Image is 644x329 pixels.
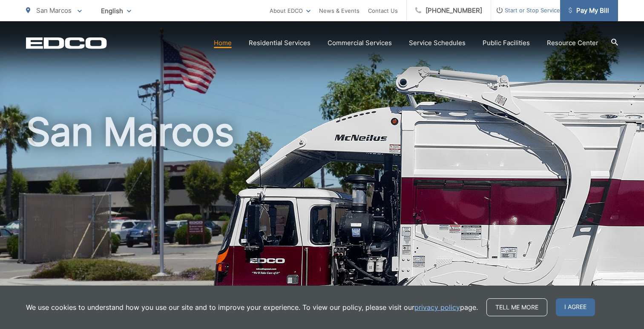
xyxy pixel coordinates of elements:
[328,38,392,48] a: Commercial Services
[547,38,598,48] a: Resource Center
[483,38,530,48] a: Public Facilities
[214,38,232,48] a: Home
[414,302,460,312] a: privacy policy
[26,37,107,49] a: EDCD logo. Return to the homepage.
[36,6,72,14] span: San Marcos
[319,6,359,16] a: News & Events
[368,6,398,16] a: Contact Us
[26,302,478,312] p: We use cookies to understand how you use our site and to improve your experience. To view our pol...
[95,3,138,18] span: English
[569,6,609,16] span: Pay My Bill
[249,38,310,48] a: Residential Services
[270,6,310,16] a: About EDCO
[409,38,466,48] a: Service Schedules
